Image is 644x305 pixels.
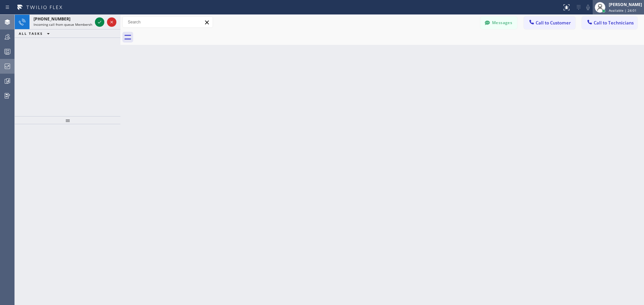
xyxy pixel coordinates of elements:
[524,16,575,29] button: Call to Customer
[594,20,634,26] span: Call to Technicians
[34,16,70,22] span: [PHONE_NUMBER]
[107,17,116,27] button: Reject
[582,16,637,29] button: Call to Technicians
[536,20,571,26] span: Call to Customer
[15,29,56,37] button: ALL TASKS
[583,3,593,12] button: Mute
[95,17,104,27] button: Accept
[609,8,637,13] span: Available | 24:01
[123,17,213,27] input: Search
[609,2,642,7] div: [PERSON_NAME]
[34,22,95,27] span: Incoming call from queue Membership
[480,16,517,29] button: Messages
[19,31,43,36] span: ALL TASKS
